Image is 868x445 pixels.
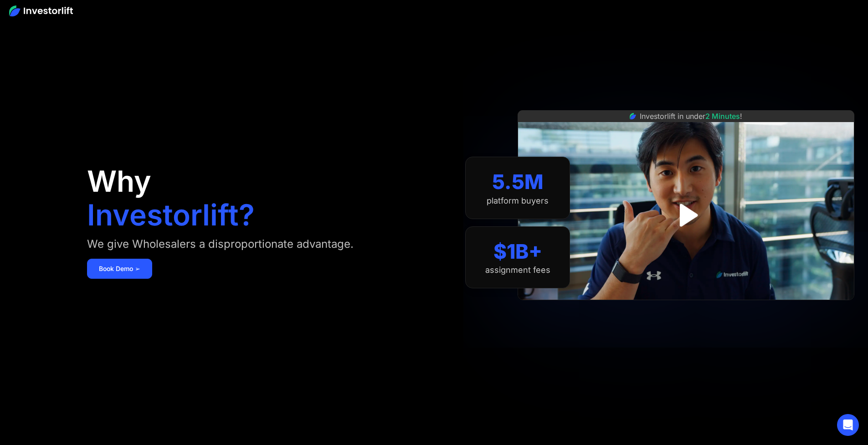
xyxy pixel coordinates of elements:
div: Open Intercom Messenger [837,414,859,436]
h1: Why [87,167,151,196]
div: assignment fees [485,265,550,275]
a: open lightbox [666,195,706,235]
h1: Investorlift? [87,200,255,230]
div: Investorlift in under ! [640,111,742,122]
iframe: Customer reviews powered by Trustpilot [618,305,755,316]
span: 2 Minutes [705,112,740,121]
div: $1B+ [493,240,542,264]
div: We give Wholesalers a disproportionate advantage. [87,237,354,251]
a: Book Demo ➢ [87,259,152,279]
div: platform buyers [487,196,549,206]
div: 5.5M [492,170,544,194]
